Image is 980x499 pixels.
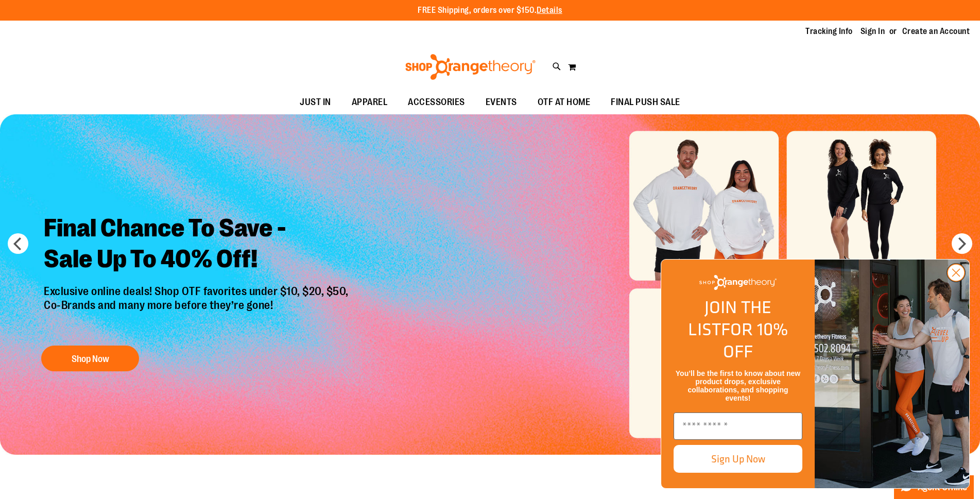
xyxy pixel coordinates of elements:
[902,26,970,37] a: Create an Account
[418,5,562,16] p: FREE Shipping, orders over $150.
[676,369,800,402] span: You’ll be the first to know about new product drops, exclusive collaborations, and shopping events!
[352,91,388,114] span: APPAREL
[36,205,359,285] h2: Final Chance To Save - Sale Up To 40% Off!
[537,6,562,15] a: Details
[650,249,980,499] div: FLYOUT Form
[699,275,777,290] img: Shop Orangetheory
[674,412,802,440] input: Enter email
[8,233,28,254] button: prev
[41,346,139,371] button: Shop Now
[815,260,969,488] img: Shop Orangtheory
[36,285,359,335] p: Exclusive online deals! Shop OTF favorites under $10, $20, $50, Co-Brands and many more before th...
[611,91,680,114] span: FINAL PUSH SALE
[538,91,591,114] span: OTF AT HOME
[36,205,359,376] a: Final Chance To Save -Sale Up To 40% Off! Exclusive online deals! Shop OTF favorites under $10, $...
[688,294,771,342] span: JOIN THE LIST
[861,26,885,37] a: Sign In
[947,263,966,282] button: Close dialog
[408,91,465,114] span: ACCESSORIES
[300,91,331,114] span: JUST IN
[805,26,853,37] a: Tracking Info
[674,445,802,473] button: Sign Up Now
[404,54,537,80] img: Shop Orangetheory
[952,233,972,254] button: next
[721,316,788,364] span: FOR 10% OFF
[486,91,517,114] span: EVENTS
